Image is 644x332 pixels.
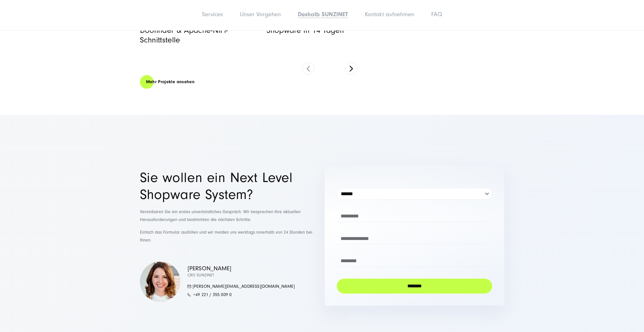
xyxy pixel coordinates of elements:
[140,75,201,89] a: Mehr Projekte ansehen
[140,209,301,222] span: Vereinbaren Sie ein erstes unverbindliches Gespräch. Wir besprechen Ihre aktuellen Herausforderun...
[365,11,414,18] a: Kontakt aufnehmen
[140,169,320,203] h2: Sie wollen ein Next Level Shopware System?
[188,284,295,289] a: [PERSON_NAME][EMAIL_ADDRESS][DOMAIN_NAME]
[298,11,348,18] a: Deshalb SUNZINET
[431,11,442,18] a: FAQ
[188,292,232,297] a: +49 221 / 355 009 0
[140,230,312,243] span: Einfach das Formular ausfüllen und wir melden uns werktags innerhalb von 24 Stunden bei Ihnen.
[202,11,223,18] a: Services
[193,292,232,297] span: +49 221 / 355 009 0
[188,265,295,272] p: [PERSON_NAME]
[240,11,281,18] a: Unser Vorgehen
[188,272,295,278] p: CRO SUNZINET
[140,261,180,302] img: csm_Simona-Mayer-570x570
